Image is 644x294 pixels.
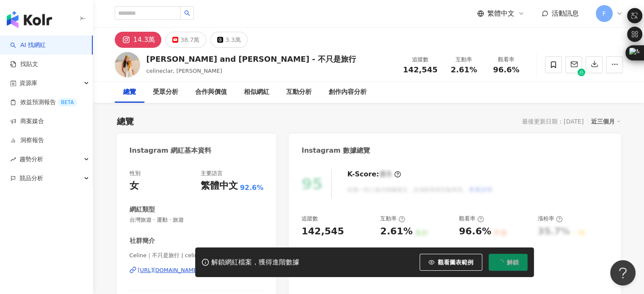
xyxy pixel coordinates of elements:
[244,87,269,97] div: 相似網紅
[496,258,504,266] span: loading
[490,55,522,64] div: 觀看率
[459,225,491,238] div: 96.6%
[522,118,583,125] div: 最後更新日期：[DATE]
[130,170,141,177] div: 性別
[153,87,178,97] div: 受眾分析
[210,32,247,48] button: 3.3萬
[403,65,438,74] span: 142,545
[380,215,405,223] div: 互動率
[448,55,480,64] div: 互動率
[19,169,43,188] span: 競品分析
[487,9,514,18] span: 繁體中文
[329,87,367,97] div: 創作內容分析
[146,54,356,64] div: [PERSON_NAME] and [PERSON_NAME] - 不只是旅行
[286,87,312,97] div: 互動分析
[117,115,134,127] div: 總覽
[552,9,579,17] span: 活動訊息
[19,74,37,93] span: 資源庫
[10,136,44,145] a: 洞察報告
[507,259,519,266] span: 解鎖
[211,258,299,267] div: 解鎖網紅檔案，獲得進階數據
[420,254,482,271] button: 觀看圖表範例
[180,34,199,46] div: 38.7萬
[10,98,77,107] a: 效益預測報告BETA
[115,32,162,48] button: 14.3萬
[10,41,46,49] a: searchAI 找網紅
[184,10,190,16] span: search
[195,87,227,97] div: 合作與價值
[301,146,370,155] div: Instagram 數據總覽
[19,150,43,169] span: 趨勢分析
[10,157,16,162] span: rise
[130,205,155,214] div: 網紅類型
[438,259,473,266] span: 觀看圖表範例
[451,66,477,74] span: 2.61%
[240,183,264,192] span: 92.6%
[602,9,605,18] span: F
[459,215,484,223] div: 觀看率
[146,68,222,74] span: celineclar, [PERSON_NAME]
[403,55,438,64] div: 追蹤數
[201,170,223,177] div: 主要語言
[123,87,136,97] div: 總覽
[115,52,140,77] img: KOL Avatar
[10,117,44,126] a: 商案媒合
[7,11,52,28] img: logo
[493,66,519,74] span: 96.6%
[130,216,264,224] span: 台灣旅遊 · 運動 · 旅遊
[130,146,212,155] div: Instagram 網紅基本資料
[347,170,401,179] div: K-Score :
[538,215,563,223] div: 漲粉率
[130,236,155,245] div: 社群簡介
[130,179,139,192] div: 女
[301,225,344,238] div: 142,545
[166,32,206,48] button: 38.7萬
[301,215,318,223] div: 追蹤數
[133,34,155,46] div: 14.3萬
[225,34,240,46] div: 3.3萬
[201,179,238,192] div: 繁體中文
[591,116,621,127] div: 近三個月
[489,254,528,271] button: 解鎖
[10,60,38,69] a: 找貼文
[380,225,412,238] div: 2.61%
